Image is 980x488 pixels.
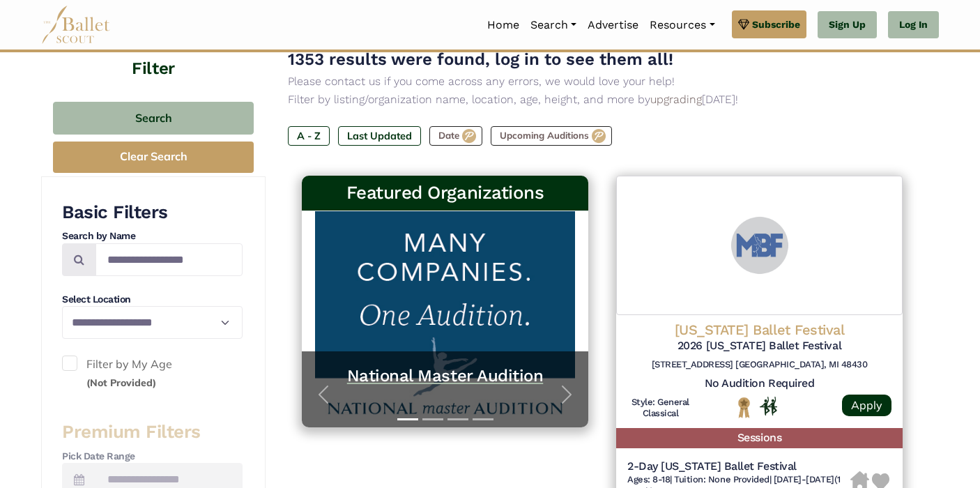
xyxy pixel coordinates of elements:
[525,10,582,40] a: Search
[62,356,243,391] label: Filter by My Age
[482,10,525,40] a: Home
[888,11,939,39] a: Log In
[62,420,243,444] h3: Premium Filters
[447,411,468,427] button: Slide 3
[397,411,418,427] button: Slide 1
[616,176,903,315] img: Logo
[86,376,156,389] small: (Not Provided)
[316,365,574,387] a: National Master Audition
[288,49,673,69] span: 1353 results were found, log in to see them all!
[338,126,421,146] label: Last Updated
[760,397,777,415] img: In Person
[627,376,891,391] h5: No Audition Required
[62,293,243,307] h4: Select Location
[627,474,670,485] span: Ages: 8-18
[288,73,917,91] p: Please contact us if you come across any errors, we would love your help!
[41,24,266,81] h4: Filter
[738,17,749,32] img: gem.svg
[62,229,243,243] h4: Search by Name
[53,142,254,173] button: Clear Search
[422,411,443,427] button: Slide 2
[627,459,850,474] h5: 2-Day [US_STATE] Ballet Festival
[313,181,577,205] h3: Featured Organizations
[735,397,753,418] img: National
[627,397,694,420] h6: Style: General Classical
[53,102,254,135] button: Search
[627,321,891,339] h4: [US_STATE] Ballet Festival
[650,93,702,106] a: upgrading
[842,395,891,416] a: Apply
[752,17,800,32] span: Subscribe
[674,474,769,485] span: Tuition: None Provided
[95,243,243,276] input: Search by names...
[644,10,720,40] a: Resources
[288,126,330,146] label: A - Z
[616,428,903,448] h5: Sessions
[491,126,612,146] label: Upcoming Auditions
[288,91,917,109] p: Filter by listing/organization name, location, age, height, and more by [DATE]!
[62,201,243,224] h3: Basic Filters
[627,359,891,371] h6: [STREET_ADDRESS] [GEOGRAPHIC_DATA], MI 48430
[429,126,482,146] label: Date
[627,339,891,353] h5: 2026 [US_STATE] Ballet Festival
[582,10,644,40] a: Advertise
[473,411,493,427] button: Slide 4
[62,450,243,464] h4: Pick Date Range
[818,11,877,39] a: Sign Up
[732,10,806,38] a: Subscribe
